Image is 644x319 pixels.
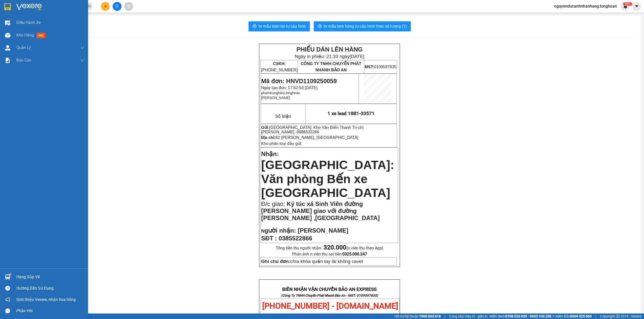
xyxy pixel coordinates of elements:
[16,44,31,51] span: Quản Lý
[16,33,34,37] span: Kho hàng
[14,17,27,21] strong: CSKH:
[127,5,130,8] span: aim
[632,2,641,11] button: caret-down
[113,2,122,11] button: file-add
[253,24,257,29] span: printer
[623,2,632,6] sup: 331
[269,125,357,130] span: [GEOGRAPHIC_DATA]: Kho Văn Điển Thanh Trì
[623,4,628,9] img: icon-new-feature
[261,150,279,157] span: Nhận:
[394,313,441,319] span: Hỗ trợ kỹ thuật:
[16,296,76,303] span: Giới thiệu Vexere, nhận hoa hồng
[34,10,103,15] span: Ngày in phiếu: 21:33 ngày
[5,58,10,63] img: solution-icon
[419,314,441,318] strong: 1900 633 818
[4,3,11,11] img: logo-vxr
[273,62,286,66] strong: CSKH:
[261,158,394,199] span: [GEOGRAPHIC_DATA]: Văn phòng Bến xe [GEOGRAPHIC_DATA]
[2,17,38,26] span: [PHONE_NUMBER]
[301,62,361,72] span: CÔNG TY TNHH CHUYỂN PHÁT NHANH BẢO AN
[550,3,621,9] span: nguyenducanhnhanhang.longhoan
[298,227,348,234] span: [PERSON_NAME]
[10,274,11,275] sup: 1
[80,58,84,62] span: down
[115,5,119,8] span: file-add
[449,313,488,319] span: Cung cấp máy in - giấy in:
[261,200,287,207] span: Đ/c giao:
[261,125,269,130] strong: Gửi:
[505,314,551,318] strong: 0708 023 035 - 0935 103 250
[5,274,10,280] img: warehouse-icon
[261,125,363,134] span: -
[365,65,374,69] strong: MST:
[350,54,365,59] span: [DATE]
[261,86,317,90] span: Ngày tạo đơn: 17:52:53 [DATE]
[16,285,84,292] div: Hướng dẫn sử dụng
[261,141,302,146] span: Kho phân loại đầu gửi:
[16,19,41,26] span: Điều hành xe
[88,4,91,9] span: close-circle
[261,125,363,134] span: chị [PERSON_NAME] -
[365,65,396,69] span: 0109597835
[249,21,310,31] button: printerIn mẫu biên lai tự cấu hình
[5,45,10,50] img: warehouse-icon
[5,286,10,291] span: question-circle
[259,23,306,29] span: In mẫu biên lai tự cấu hình
[616,314,620,318] span: copyright
[101,2,110,11] button: plus
[275,114,291,119] span: Số kiện
[634,4,639,9] span: caret-down
[16,273,84,281] div: Hàng sắp về
[16,307,84,315] div: Phản hồi
[2,30,77,37] span: Mã đơn: HNVD1109250059
[16,57,31,63] span: Báo cáo
[275,135,358,140] span: 62 [PERSON_NAME], [GEOGRAPHIC_DATA]
[570,314,592,318] strong: 0369 525 060
[261,228,296,234] strong: N
[261,259,290,264] strong: Ghi chú đơn:
[328,111,375,116] span: 1 xe lead 18B1-33571
[5,20,10,25] img: warehouse-icon
[595,313,596,319] span: |
[261,259,363,264] span: chìa khóa quấn tay lái không cavet
[261,200,380,221] span: Ký túc xá Sinh Viên đường [PERSON_NAME] giao với đường [PERSON_NAME] ,[GEOGRAPHIC_DATA]
[324,246,383,250] span: (n.viên thu theo App)
[261,135,275,140] strong: Địa chỉ:
[261,96,290,100] span: [PERSON_NAME]
[5,33,10,38] img: warehouse-icon
[80,46,84,50] span: down
[295,54,364,59] span: Ngày in phiếu: 21:33 ngày
[35,2,102,9] strong: PHIẾU DÁN LÊN HÀNG
[261,62,297,72] span: [PHONE_NUMBER]
[282,287,377,292] strong: BIÊN NHẬN VẬN CHUYỂN BẢO AN EXPRESS
[261,91,300,95] span: phamtrunghieu.longhoan
[342,252,367,256] strong: 0325.000.247
[262,301,398,311] span: [PHONE_NUMBER] - [DOMAIN_NAME]
[281,294,378,297] strong: (Công Ty TNHH Chuyển Phát Nhanh Bảo An - MST: 0109597835)
[276,246,383,250] span: Tổng tiền thu người nhận:
[104,5,107,8] span: plus
[5,297,10,302] span: notification
[261,235,277,242] strong: SĐT :
[292,252,367,256] span: Phản ánh n.viên thu sai tiền:
[124,2,133,11] button: aim
[490,313,551,319] span: Miền Nam
[555,313,592,319] span: Miền Bắc
[261,78,337,84] span: Mã đơn: HNVD1109250059
[265,227,296,234] span: gười nhận:
[314,21,411,31] button: printerIn mẫu tem hàng tự cấu hình theo số lượng (1)
[318,24,322,29] span: printer
[40,17,100,26] span: CÔNG TY TNHH CHUYỂN PHÁT NHANH BẢO AN
[5,308,10,313] span: message
[553,315,554,317] span: ⚪️
[279,235,312,242] span: 0385522866
[445,313,445,319] span: |
[36,33,46,38] span: mới
[88,5,91,8] span: close-circle
[324,23,407,29] span: In mẫu tem hàng tự cấu hình theo số lượng (1)
[296,46,363,53] strong: PHIẾU DÁN LÊN HÀNG
[297,130,319,134] span: 0986532266
[324,244,346,251] strong: 320.000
